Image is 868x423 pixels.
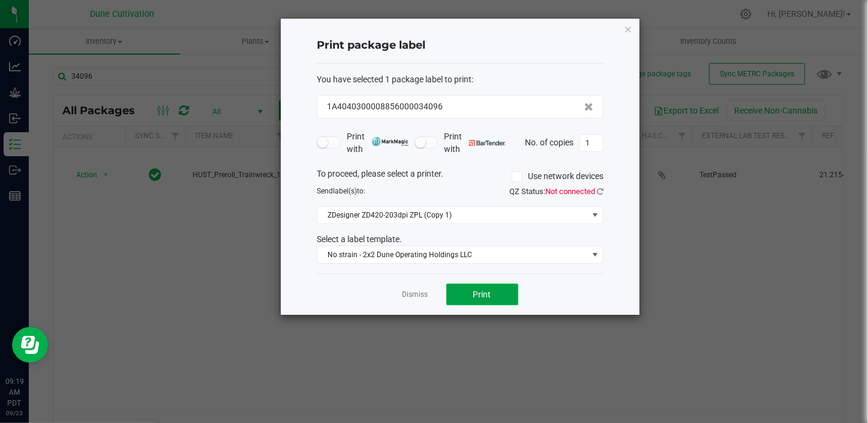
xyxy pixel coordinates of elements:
h4: Print package label [317,38,603,53]
img: bartender.png [469,140,506,146]
div: To proceed, please select a printer. [308,168,612,186]
span: label(s) [333,187,357,195]
span: ZDesigner ZD420-203dpi ZPL (Copy 1) [317,207,588,224]
img: mark_magic_cybra.png [372,137,409,146]
span: Print with [347,130,409,156]
a: Dismiss [403,290,428,300]
label: Use network devices [512,170,603,183]
span: QZ Status: [509,187,603,196]
span: Not connected [545,187,595,196]
span: No strain - 2x2 Dune Operating Holdings LLC [317,246,588,263]
span: You have selected 1 package label to print [317,75,471,84]
span: Send to: [317,187,365,195]
div: : [317,73,603,86]
button: Print [446,284,518,305]
span: Print [473,290,491,299]
span: 1A4040300008856000034096 [327,100,443,113]
div: Select a label template. [308,233,612,246]
span: Print with [444,130,506,156]
iframe: Resource center [12,327,48,363]
span: No. of copies [525,137,573,147]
